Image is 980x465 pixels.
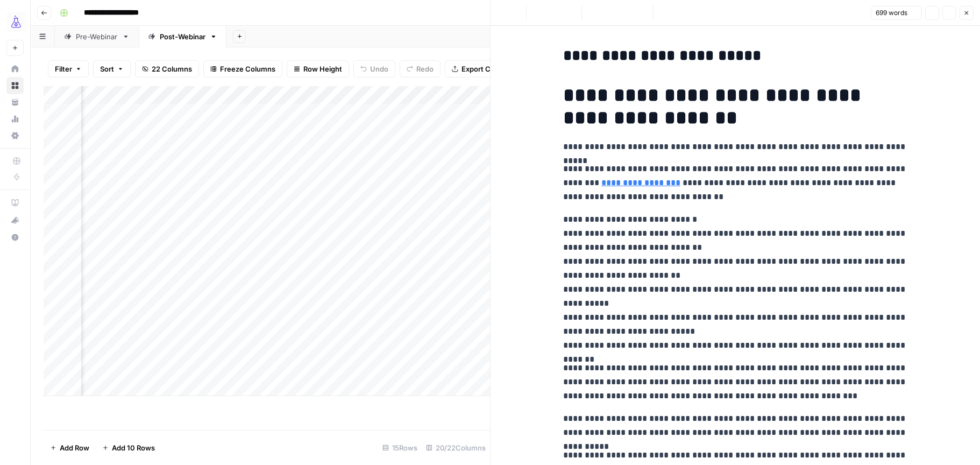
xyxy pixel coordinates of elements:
[112,442,155,453] span: Add 10 Rows
[378,439,422,456] div: 15 Rows
[370,64,388,74] span: Undo
[6,110,24,128] a: Usage
[416,64,434,74] span: Redo
[6,60,24,77] a: Home
[6,212,24,229] button: What's new?
[44,439,96,456] button: Add Row
[220,64,275,74] span: Freeze Columns
[445,60,507,77] button: Export CSV
[76,31,118,42] div: Pre-Webinar
[6,127,24,144] a: Settings
[461,64,500,74] span: Export CSV
[287,60,349,77] button: Row Height
[60,442,89,453] span: Add Row
[48,60,89,77] button: Filter
[93,60,131,77] button: Sort
[6,229,24,246] button: Help + Support
[203,60,282,77] button: Freeze Columns
[7,212,23,228] div: What's new?
[871,6,922,20] button: 699 words
[6,77,24,94] a: Browse
[135,60,199,77] button: 22 Columns
[100,64,114,74] span: Sort
[160,31,205,42] div: Post-Webinar
[55,64,72,74] span: Filter
[139,26,226,47] a: Post-Webinar
[400,60,441,77] button: Redo
[6,12,26,32] img: AirOps Growth Logo
[152,64,192,74] span: 22 Columns
[55,26,139,47] a: Pre-Webinar
[353,60,395,77] button: Undo
[6,94,24,111] a: Your Data
[303,64,342,74] span: Row Height
[6,194,24,212] a: AirOps Academy
[876,8,907,18] span: 699 words
[96,439,161,456] button: Add 10 Rows
[422,439,490,456] div: 20/22 Columns
[6,9,24,36] button: Workspace: AirOps Growth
